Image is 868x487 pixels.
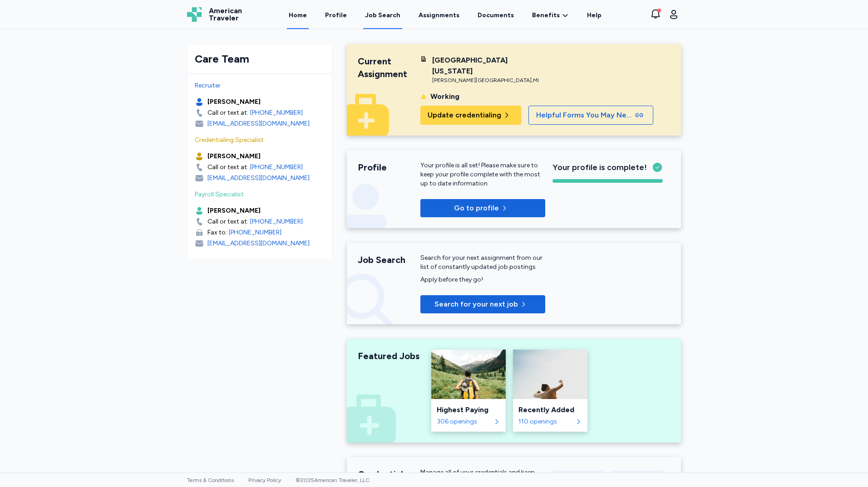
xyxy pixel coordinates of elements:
span: Update credentialing [428,110,501,121]
div: Working [430,91,459,102]
button: Helpful Forms You May Need [528,106,653,125]
div: Profile [358,161,420,174]
div: [EMAIL_ADDRESS][DOMAIN_NAME] [207,239,310,248]
div: Call or text at: [207,108,248,117]
div: Job Search [358,253,420,266]
div: [PERSON_NAME][GEOGRAPHIC_DATA] , MI [432,77,545,84]
a: Benefits [532,11,569,20]
span: Search for your next job [434,299,518,310]
a: [PHONE_NUMBER] [250,108,303,117]
div: [PERSON_NAME] [207,206,261,215]
div: 306 openings [437,417,491,426]
div: Credentialing Specialist [195,136,325,145]
span: American Traveler [209,7,242,22]
a: Home [287,1,309,29]
div: Recruiter [195,81,325,90]
a: Terms & Conditions [187,477,234,483]
div: Featured Jobs [358,350,420,362]
button: Search for your next job [420,295,545,313]
div: Call or text at: [207,217,248,226]
a: [PHONE_NUMBER] [250,217,303,226]
button: Update credentialing [420,106,521,125]
img: Recently Added [513,350,587,399]
img: Highest Paying [431,350,506,399]
div: Current Assignment [358,55,420,80]
a: Recently AddedRecently Added110 openings [513,350,587,432]
span: © 2025 American Traveler, LLC [296,477,370,483]
a: [PHONE_NUMBER] [229,228,281,237]
div: Apply before they go! [420,275,545,284]
span: Helpful Forms You May Need [536,110,633,121]
span: Benefits [532,11,560,20]
div: [PERSON_NAME] [207,152,261,161]
a: [PHONE_NUMBER] [250,163,303,172]
img: Logo [187,7,202,22]
p: Your profile is all set! Please make sure to keep your profile complete with the most up to date ... [420,161,545,188]
div: Care Team [195,52,325,66]
p: Go to profile [454,203,499,214]
div: Fax to: [207,228,227,237]
div: Payroll Specialist [195,190,325,199]
div: [GEOGRAPHIC_DATA][US_STATE] [432,55,545,77]
div: [PERSON_NAME] [207,97,261,107]
button: Go to profile [420,199,545,217]
div: Call or text at: [207,163,248,172]
div: Search for your next assignment from our list of constantly updated job postings. [420,253,545,272]
span: Your profile is complete! [552,161,647,174]
div: Job Search [365,11,400,20]
div: Credentials [358,468,420,481]
div: Highest Paying [437,404,500,415]
a: Job Search [363,1,402,29]
div: Recently Added [518,404,582,415]
div: [EMAIL_ADDRESS][DOMAIN_NAME] [207,119,310,128]
div: [EMAIL_ADDRESS][DOMAIN_NAME] [207,174,310,183]
a: Highest PayingHighest Paying306 openings [431,350,506,432]
a: Privacy Policy [248,477,281,483]
div: 110 openings [518,417,573,426]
